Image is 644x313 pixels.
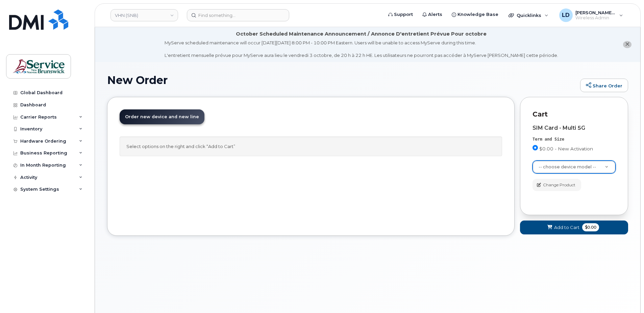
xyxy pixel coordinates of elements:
[120,137,502,156] div: Select options on the right and click “Add to Cart”
[532,179,581,191] button: Change Product
[532,125,616,131] div: SIM Card - Multi 5G
[532,137,616,142] div: Term and Size
[580,79,628,92] a: Share Order
[543,182,575,188] span: Change Product
[582,223,599,231] span: $0.00
[532,109,616,119] p: Cart
[623,41,631,48] button: close notification
[236,30,487,38] div: October Scheduled Maintenance Announcement / Annonce D'entretient Prévue Pour octobre
[532,145,538,150] input: $0.00 - New Activation
[533,161,615,173] a: -- choose device model --
[520,221,628,234] button: Add to Cart $0.00
[125,114,199,119] span: Order new device and new line
[539,164,596,169] span: -- choose device model --
[554,224,579,231] span: Add to Cart
[165,40,558,59] div: MyServe scheduled maintenance will occur [DATE][DATE] 8:00 PM - 10:00 PM Eastern. Users will be u...
[107,74,577,86] h1: New Order
[539,146,593,151] span: $0.00 - New Activation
